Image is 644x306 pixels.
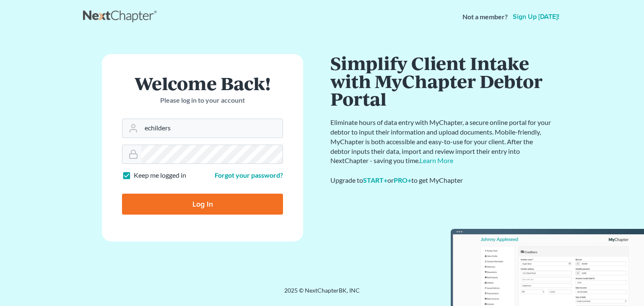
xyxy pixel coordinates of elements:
a: START+ [363,176,387,184]
input: Log In [122,194,283,215]
h1: Simplify Client Intake with MyChapter Debtor Portal [330,54,553,108]
p: Please log in to your account [122,96,283,105]
a: PRO+ [394,176,411,184]
strong: Not a member? [462,12,508,22]
a: Forgot your password? [215,171,283,179]
a: Learn More [420,156,453,164]
p: Eliminate hours of data entry with MyChapter, a secure online portal for your debtor to input the... [330,118,553,166]
h1: Welcome Back! [122,74,283,92]
div: Upgrade to or to get MyChapter [330,176,553,185]
a: Sign up [DATE]! [511,13,561,20]
div: 2025 © NextChapterBK, INC [83,286,561,301]
input: Email Address [141,119,283,137]
label: Keep me logged in [134,171,186,180]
